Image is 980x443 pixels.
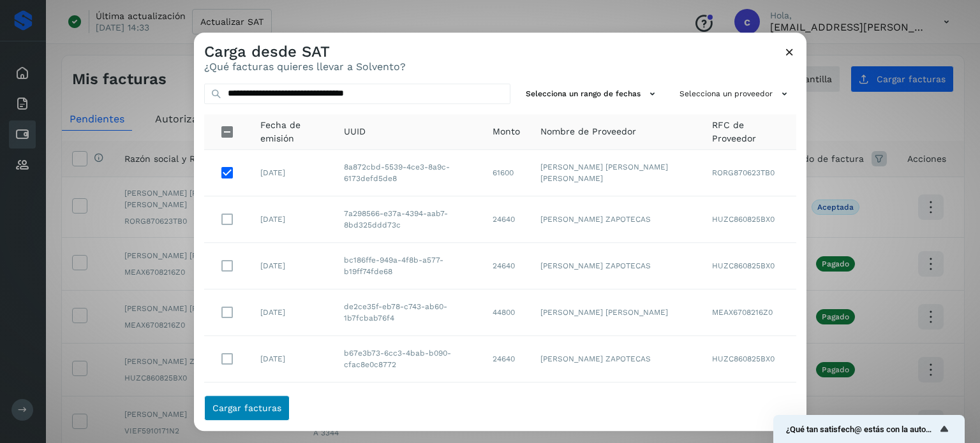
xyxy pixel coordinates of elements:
span: Monto [493,126,520,139]
td: HUZC860825BX0 [702,243,796,290]
td: [DATE] [250,383,334,430]
span: UUID [344,126,366,139]
p: ¿Qué facturas quieres llevar a Solvento? [204,61,406,73]
td: HUZC860825BX0 [702,337,796,383]
td: 24640 [482,197,530,243]
td: [DATE] [250,197,334,243]
td: 24640 [482,337,530,383]
td: b67e3b73-6cc3-4bab-b090-cfac8e0c8772 [334,337,482,383]
td: [DATE] [250,290,334,337]
span: ¿Qué tan satisfech@ estás con la autorización de tus facturas? [786,425,937,434]
span: Fecha de emisión [260,119,323,145]
button: Selecciona un proveedor [674,84,796,105]
td: HUZC860825BX0 [702,383,796,430]
td: MEAX6708216Z0 [702,290,796,337]
td: 7a298566-e37a-4394-aab7-8bd325ddd73c [334,197,482,243]
td: RORG870623TB0 [702,150,796,197]
span: Nombre de Proveedor [540,126,636,139]
button: Selecciona un rango de fechas [521,84,664,105]
button: Mostrar encuesta - ¿Qué tan satisfech@ estás con la autorización de tus facturas? [786,421,952,437]
td: [PERSON_NAME] ZAPOTECAS [530,383,702,430]
td: [PERSON_NAME] [PERSON_NAME] [PERSON_NAME] [530,150,702,197]
td: [PERSON_NAME] ZAPOTECAS [530,337,702,383]
td: HUZC860825BX0 [702,197,796,243]
td: [DATE] [250,150,334,197]
td: 87b007fe-6afe-4d7f-a1ff-1833f3b1bdab [334,383,482,430]
td: 44800 [482,290,530,337]
td: [PERSON_NAME] [PERSON_NAME] [530,290,702,337]
td: 31360 [482,383,530,430]
td: [PERSON_NAME] ZAPOTECAS [530,243,702,290]
button: Cargar facturas [204,395,290,421]
h3: Carga desde SAT [204,43,406,61]
td: de2ce35f-eb78-c743-ab60-1b7fcbab76f4 [334,290,482,337]
span: RFC de Proveedor [712,119,786,145]
td: 24640 [482,243,530,290]
td: [DATE] [250,243,334,290]
td: [PERSON_NAME] ZAPOTECAS [530,197,702,243]
td: 8a872cbd-5539-4ce3-8a9c-6173defd5de8 [334,150,482,197]
td: [DATE] [250,337,334,383]
span: Cargar facturas [212,403,281,412]
td: 61600 [482,150,530,197]
td: bc186ffe-949a-4f8b-a577-b19ff74fde68 [334,243,482,290]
